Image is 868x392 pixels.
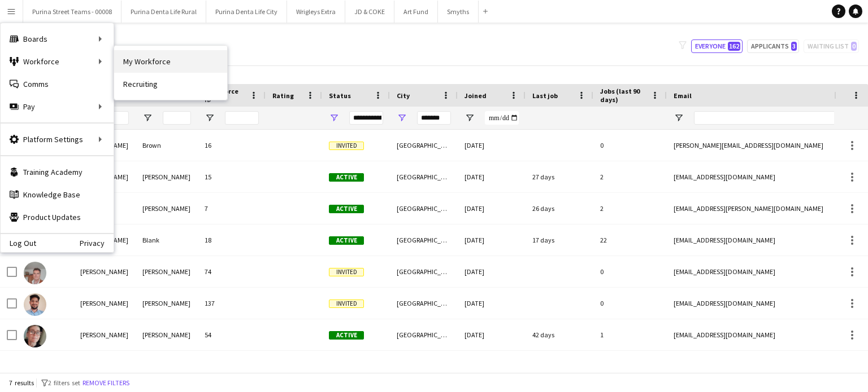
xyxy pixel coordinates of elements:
[136,288,198,319] div: [PERSON_NAME]
[225,111,259,125] input: Workforce ID Filter Input
[329,299,364,308] span: Invited
[691,39,743,53] button: Everyone162
[458,161,526,192] div: [DATE]
[329,268,364,276] span: Invited
[593,130,667,161] div: 0
[593,224,667,256] div: 22
[397,113,407,123] button: Open Filter Menu
[593,256,667,287] div: 0
[198,319,266,350] div: 54
[345,1,394,23] button: JD & COKE
[390,288,458,319] div: [GEOGRAPHIC_DATA]
[121,1,206,23] button: Purina Denta Life Rural
[329,142,364,150] span: Invited
[674,113,684,123] button: Open Filter Menu
[1,161,114,183] a: Training Academy
[458,319,526,350] div: [DATE]
[394,1,438,23] button: Art Fund
[329,173,364,182] span: Active
[23,1,121,23] button: Purina Street Teams - 00008
[390,319,458,350] div: [GEOGRAPHIC_DATA], [GEOGRAPHIC_DATA]
[1,50,114,73] div: Workforce
[526,193,593,224] div: 26 days
[1,183,114,206] a: Knowledge Base
[329,331,364,340] span: Active
[73,288,136,319] div: [PERSON_NAME]
[465,113,475,123] button: Open Filter Menu
[458,130,526,161] div: [DATE]
[73,256,136,287] div: [PERSON_NAME]
[526,161,593,192] div: 27 days
[485,111,519,125] input: Joined Filter Input
[24,262,46,284] img: scott Allen
[101,111,129,125] input: First Name Filter Input
[198,161,266,192] div: 15
[390,193,458,224] div: [GEOGRAPHIC_DATA]
[198,224,266,256] div: 18
[136,319,198,350] div: [PERSON_NAME]
[438,1,479,23] button: Smyths
[206,1,287,23] button: Purina Denta Life City
[80,239,114,248] a: Privacy
[593,161,667,192] div: 2
[136,130,198,161] div: Brown
[390,224,458,256] div: [GEOGRAPHIC_DATA]
[397,91,410,100] span: City
[136,256,198,287] div: [PERSON_NAME]
[791,42,797,51] span: 3
[136,224,198,256] div: Blank
[526,319,593,350] div: 42 days
[329,91,351,100] span: Status
[747,39,799,53] button: Applicants3
[329,236,364,245] span: Active
[600,87,646,104] span: Jobs (last 90 days)
[24,325,46,347] img: Wendy Morgan
[114,50,227,73] a: My Workforce
[73,319,136,350] div: [PERSON_NAME]
[198,130,266,161] div: 16
[526,224,593,256] div: 17 days
[1,128,114,151] div: Platform Settings
[198,193,266,224] div: 7
[458,193,526,224] div: [DATE]
[417,111,451,125] input: City Filter Input
[198,288,266,319] div: 137
[1,206,114,228] a: Product Updates
[390,161,458,192] div: [GEOGRAPHIC_DATA]
[458,256,526,287] div: [DATE]
[163,111,191,125] input: Last Name Filter Input
[24,293,46,316] img: Umer Naveed Malik
[80,377,132,389] button: Remove filters
[1,73,114,95] a: Comms
[1,28,114,50] div: Boards
[674,91,692,100] span: Email
[458,224,526,256] div: [DATE]
[458,288,526,319] div: [DATE]
[142,113,153,123] button: Open Filter Menu
[593,193,667,224] div: 2
[136,193,198,224] div: [PERSON_NAME]
[728,42,740,51] span: 162
[1,239,36,248] a: Log Out
[329,205,364,213] span: Active
[532,91,558,100] span: Last job
[593,319,667,350] div: 1
[48,378,80,387] span: 2 filters set
[114,73,227,95] a: Recruiting
[287,1,345,23] button: Wrigleys Extra
[205,113,215,123] button: Open Filter Menu
[136,161,198,192] div: [PERSON_NAME]
[390,256,458,287] div: [GEOGRAPHIC_DATA]
[272,91,294,100] span: Rating
[1,95,114,118] div: Pay
[329,113,339,123] button: Open Filter Menu
[465,91,487,100] span: Joined
[390,130,458,161] div: [GEOGRAPHIC_DATA]
[593,288,667,319] div: 0
[198,256,266,287] div: 74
